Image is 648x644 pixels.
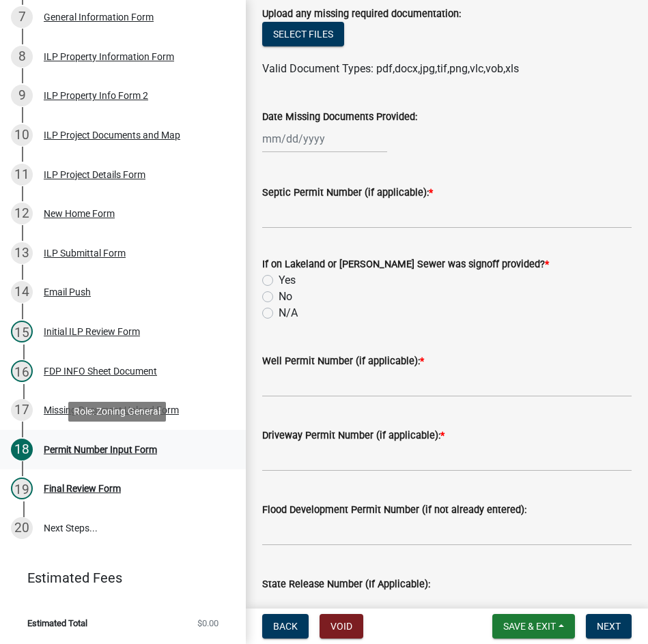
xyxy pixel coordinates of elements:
[262,22,344,46] button: Select files
[11,478,33,499] div: 19
[597,621,621,632] span: Next
[44,91,148,100] div: ILP Property Info Form 2
[11,203,33,224] div: 12
[262,357,424,366] label: Well Permit Number (if applicable):
[503,621,556,632] span: Save & Exit
[44,170,145,179] div: ILP Project Details Form
[44,405,179,415] div: Missing Document Upload Form
[273,621,298,632] span: Back
[262,506,526,515] label: Flood Development Permit Number (if not already entered):
[11,564,224,591] a: Estimated Fees
[11,46,33,68] div: 8
[44,209,115,218] div: New Home Form
[27,619,87,628] span: Estimated Total
[44,248,126,258] div: ILP Submittal Form
[320,614,363,639] button: Void
[262,113,417,122] label: Date Missing Documents Provided:
[11,164,33,186] div: 11
[44,445,157,454] div: Permit Number Input Form
[11,281,33,303] div: 14
[197,619,219,628] span: $0.00
[11,6,33,28] div: 7
[44,130,180,140] div: ILP Project Documents and Map
[262,580,430,589] label: State Release Number (If Applicable):
[11,399,33,421] div: 17
[11,360,33,382] div: 16
[44,287,91,297] div: Email Push
[44,52,174,61] div: ILP Property Information Form
[44,366,157,376] div: FDP INFO Sheet Document
[262,614,309,639] button: Back
[262,188,433,198] label: Septic Permit Number (if applicable):
[68,402,166,422] div: Role: Zoning General
[262,10,461,19] label: Upload any missing required documentation:
[279,289,292,305] label: No
[11,321,33,342] div: 15
[586,614,632,639] button: Next
[44,484,121,493] div: Final Review Form
[11,242,33,264] div: 13
[44,327,140,336] div: Initial ILP Review Form
[11,85,33,106] div: 9
[11,517,33,539] div: 20
[262,431,445,441] label: Driveway Permit Number (if applicable):
[11,124,33,146] div: 10
[492,614,575,639] button: Save & Exit
[11,439,33,460] div: 18
[44,12,154,22] div: General Information Form
[262,125,387,153] input: mm/dd/yyyy
[262,62,519,75] span: Valid Document Types: pdf,docx,jpg,tif,png,vlc,vob,xls
[262,260,549,269] label: If on Lakeland or [PERSON_NAME] Sewer was signoff provided?
[279,305,298,321] label: N/A
[279,272,296,289] label: Yes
